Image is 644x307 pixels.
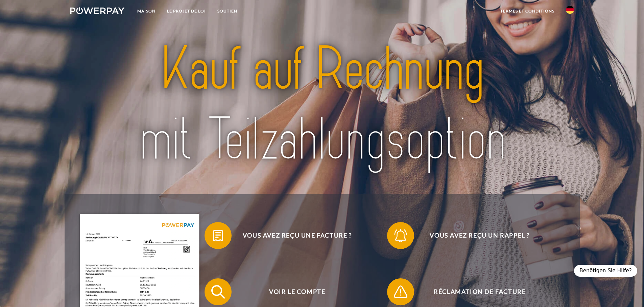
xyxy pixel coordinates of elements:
a: termes et conditions [495,5,560,17]
div: Lanceur d'aide [574,265,637,277]
font: Vous avez reçu une facture ? [243,232,352,239]
img: qb_bell.svg [392,227,409,244]
img: qb_bill.svg [210,227,226,244]
img: logo-powerpay-white.svg [70,7,125,14]
font: Réclamation de facture [434,288,526,295]
font: Voir le compte [269,288,325,295]
img: de [566,6,574,14]
font: SOUTIEN [217,8,237,13]
img: qb_warning.svg [392,283,409,300]
img: qb_search.svg [210,283,226,300]
a: LE PROJET DE LOI [161,5,212,17]
button: Voir le compte [205,278,380,305]
div: Benötigen Sie Hilfe? [574,265,637,277]
a: SOUTIEN [212,5,243,17]
font: LE PROJET DE LOI [167,8,206,13]
button: Réclamation de facture [387,278,563,305]
font: Vous avez reçu un rappel ? [430,232,530,239]
a: Maison [132,5,161,17]
button: Vous avez reçu une facture ? [205,222,380,249]
img: title-powerpay_de.svg [95,31,549,178]
font: termes et conditions [500,8,554,13]
font: Maison [137,8,156,13]
button: Vous avez reçu un rappel ? [387,222,563,249]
